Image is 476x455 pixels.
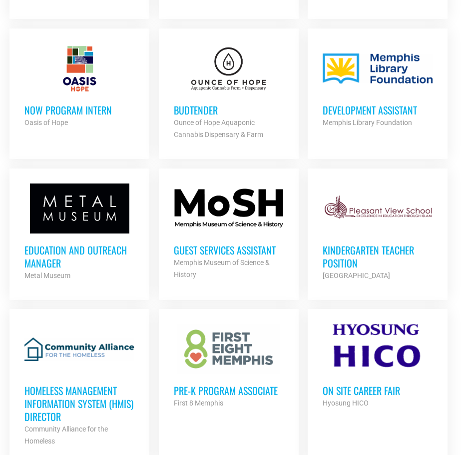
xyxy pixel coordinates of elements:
[24,384,134,423] h3: Homeless Management Information System (HMIS) Director
[308,28,448,143] a: Development Assistant Memphis Library Foundation
[174,118,263,138] strong: Ounce of Hope Aquaponic Cannabis Dispensary & Farm
[159,168,299,295] a: Guest Services Assistant Memphis Museum of Science & History
[24,271,70,279] strong: Metal Museum
[24,243,134,269] h3: Education and Outreach Manager
[159,28,299,155] a: Budtender Ounce of Hope Aquaponic Cannabis Dispensary & Farm
[323,103,433,116] h3: Development Assistant
[174,384,284,397] h3: Pre-K Program Associate
[24,103,134,116] h3: NOW Program Intern
[323,118,412,126] strong: Memphis Library Foundation
[9,28,149,143] a: NOW Program Intern Oasis of Hope
[323,271,390,279] strong: [GEOGRAPHIC_DATA]
[24,425,108,445] strong: Community Alliance for the Homeless
[323,384,433,397] h3: On Site Career Fair
[159,309,299,424] a: Pre-K Program Associate First 8 Memphis
[174,399,223,407] strong: First 8 Memphis
[9,168,149,296] a: Education and Outreach Manager Metal Museum
[308,309,448,424] a: On Site Career Fair Hyosung HICO
[308,168,448,296] a: Kindergarten Teacher Position [GEOGRAPHIC_DATA]
[174,103,284,116] h3: Budtender
[174,243,284,256] h3: Guest Services Assistant
[24,118,68,126] strong: Oasis of Hope
[323,243,433,269] h3: Kindergarten Teacher Position
[174,258,270,278] strong: Memphis Museum of Science & History
[323,399,369,407] strong: Hyosung HICO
